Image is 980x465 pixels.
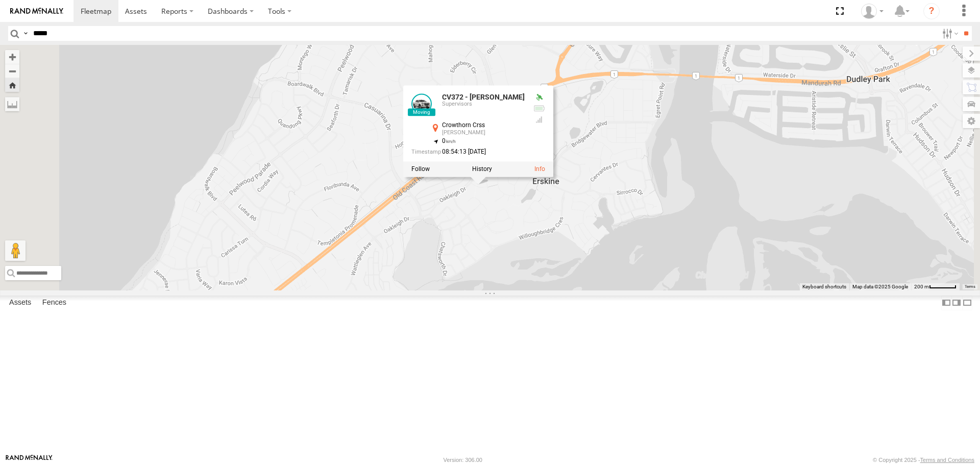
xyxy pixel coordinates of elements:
[533,94,545,102] div: Valid GPS Fix
[920,457,974,463] a: Terms and Conditions
[5,97,19,111] label: Measure
[10,8,63,15] img: rand-logo.svg
[802,283,846,290] button: Keyboard shortcuts
[5,78,19,92] button: Zoom Home
[533,105,545,113] div: No voltage information received from this device.
[21,26,30,41] label: Search Query
[444,457,482,463] div: Version: 306.00
[873,457,974,463] div: © Copyright 2025 -
[941,296,951,310] label: Dock Summary Table to the Left
[4,296,36,310] label: Assets
[442,130,525,136] div: [PERSON_NAME]
[914,284,929,289] span: 200 m
[857,4,887,19] div: Hayley Petersen
[6,455,53,465] a: Visit our Website
[5,240,26,261] button: Drag Pegman onto the map to open Street View
[911,283,960,290] button: Map scale: 200 m per 50 pixels
[472,166,492,173] label: View Asset History
[411,166,430,173] label: Realtime tracking of Asset
[965,284,975,288] a: Terms (opens in new tab)
[411,94,432,114] a: View Asset Details
[411,149,525,156] div: Date/time of location update
[534,166,545,173] a: View Asset Details
[442,102,525,108] div: Supervisors
[951,296,962,310] label: Dock Summary Table to the Right
[923,3,940,19] i: ?
[963,114,980,128] label: Map Settings
[5,50,19,64] button: Zoom in
[962,296,972,310] label: Hide Summary Table
[442,123,525,129] div: Crowthorn Crss
[533,116,545,124] div: GSM Signal = 4
[442,138,456,145] span: 0
[5,64,19,78] button: Zoom out
[37,296,71,310] label: Fences
[938,26,960,41] label: Search Filter Options
[442,93,525,102] a: CV372 - [PERSON_NAME]
[852,284,908,289] span: Map data ©2025 Google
